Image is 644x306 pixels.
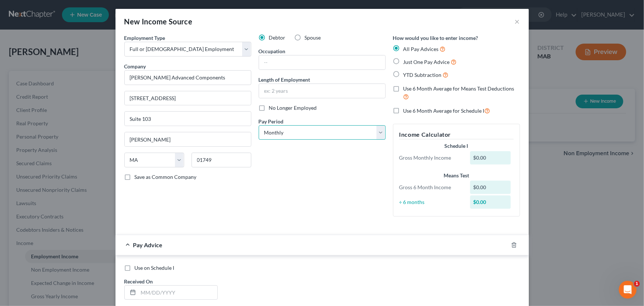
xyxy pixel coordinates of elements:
label: Length of Employment [259,76,310,84]
span: Pay Advice [133,241,163,248]
div: New Income Source [124,16,193,27]
div: ÷ 6 months [396,198,467,206]
div: Schedule I [399,142,514,150]
div: $0.00 [470,151,511,164]
div: Gross 6 Month Income [396,184,467,191]
span: Use 6 Month Average for Means Test Deductions [403,85,514,92]
input: ex: 2 years [259,84,385,98]
label: Occupation [259,47,286,55]
span: Pay Period [259,118,284,125]
span: Received On [124,278,153,285]
h5: Income Calculator [399,130,514,139]
input: MM/DD/YYYY [138,286,217,300]
span: All Pay Advices [403,46,439,52]
span: Spouse [305,34,321,41]
input: Enter address... [125,91,251,105]
span: YTD Subtraction [403,72,442,78]
span: Debtor [269,34,286,41]
input: Unit, Suite, etc... [125,112,251,126]
label: How would you like to enter income? [393,34,478,42]
div: Gross Monthly Income [396,154,467,161]
input: Search company by name... [124,70,251,85]
iframe: Intercom live chat [619,281,637,299]
span: Use on Schedule I [135,265,175,271]
input: Enter zip... [192,153,251,167]
div: Means Test [399,172,514,179]
div: $0.00 [470,181,511,194]
span: Use 6 Month Average for Schedule I [403,108,485,114]
span: Save as Common Company [135,174,197,180]
span: 1 [634,281,640,287]
div: $0.00 [470,195,511,209]
input: Enter city... [125,132,251,146]
input: -- [259,55,385,69]
span: Company [124,63,146,69]
span: Just One Pay Advice [403,59,450,65]
span: Employment Type [124,35,165,41]
span: No Longer Employed [269,105,317,111]
button: × [515,17,520,26]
